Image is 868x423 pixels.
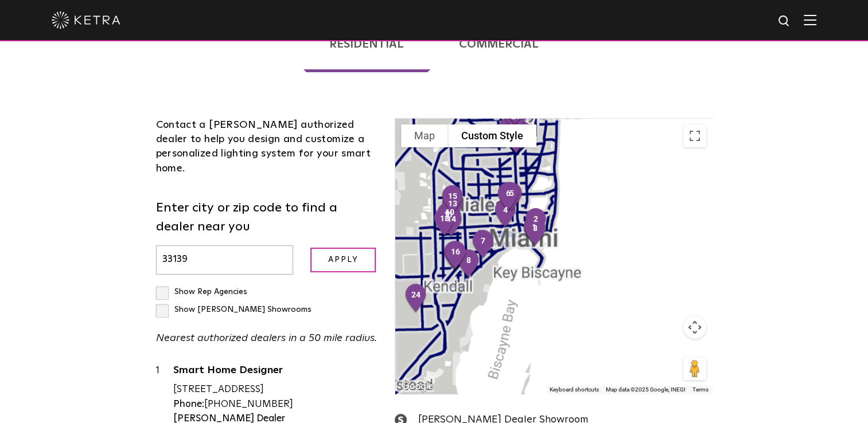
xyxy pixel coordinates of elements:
[156,245,294,275] input: Enter city or zip code
[435,203,468,243] div: 14
[683,316,706,339] button: Map camera controls
[489,194,522,234] div: 4
[433,16,565,72] a: Commercial
[550,386,599,394] button: Keyboard shortcuts
[156,330,378,347] p: Nearest authorized dealers in a 50 mile radius.
[156,288,247,296] label: Show Rep Agencies
[439,236,472,276] div: 16
[492,177,525,217] div: 6
[804,14,816,25] img: Hamburger%20Nav.svg
[452,244,485,284] div: 8
[519,203,552,243] div: 2
[173,397,378,412] div: [PHONE_NUMBER]
[519,212,552,252] div: 3
[692,386,709,393] a: Terms (opens in new tab)
[438,236,471,276] div: 12
[401,124,448,147] button: Show street map
[448,124,536,147] button: Custom Style
[433,196,466,236] div: 10
[683,357,706,380] button: Drag Pegman onto the map to open Street View
[173,382,378,397] div: [STREET_ADDRESS]
[432,198,465,238] div: 11
[156,199,378,237] label: Enter city or zip code to find a dealer near you
[683,124,706,147] button: Toggle fullscreen view
[173,399,204,409] strong: Phone:
[777,14,792,29] img: search icon
[156,305,312,314] label: Show [PERSON_NAME] Showrooms
[173,365,378,379] a: Smart Home Designer
[398,379,436,394] a: Open this area in Google Maps (opens a new window)
[303,16,430,72] a: Residential
[431,198,464,238] div: 9
[428,202,461,242] div: 18
[436,180,469,220] div: 15
[505,116,538,156] div: 19
[606,386,686,393] span: Map data ©2025 Google, INEGI
[398,379,436,394] img: Google
[495,177,528,217] div: 5
[156,118,378,176] div: Contact a [PERSON_NAME] authorized dealer to help you design and customize a personalized lightin...
[399,279,433,319] div: 24
[310,248,376,272] input: Apply
[466,225,500,265] div: 7
[52,11,120,29] img: ketra-logo-2019-white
